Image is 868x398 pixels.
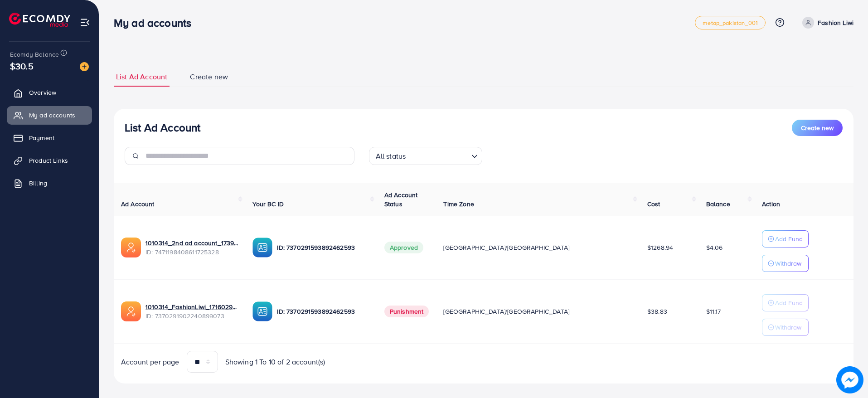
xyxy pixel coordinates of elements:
span: $30.5 [10,59,34,73]
a: metap_pakistan_001 [695,16,766,29]
span: List Ad Account [116,72,167,82]
div: <span class='underline'>1010314_FashionLiwi_1716029837189</span></br>7370291902240899073 [145,302,238,321]
h3: List Ad Account [125,121,200,134]
span: Cost [647,199,660,209]
span: Showing 1 To 10 of 2 account(s) [225,357,325,367]
span: ID: 7471198408611725328 [145,248,238,257]
span: Create new [801,123,834,132]
span: [GEOGRAPHIC_DATA]/[GEOGRAPHIC_DATA] [443,307,569,316]
span: Approved [384,242,423,253]
p: ID: 7370291593892462593 [277,242,369,253]
a: My ad accounts [7,106,92,124]
img: ic-ba-acc.ded83a64.svg [252,238,272,257]
a: Overview [7,83,92,102]
p: Withdraw [775,258,801,269]
p: Add Fund [775,297,803,308]
div: Search for option [369,147,482,165]
span: Balance [706,199,730,209]
span: Create new [190,72,228,82]
span: Account per page [121,357,179,367]
p: Fashion Liwi [818,17,853,28]
img: logo [9,13,70,27]
button: Add Fund [762,294,809,311]
span: Punishment [384,306,429,317]
p: Withdraw [775,322,801,333]
span: Your BC ID [252,199,284,209]
span: Ad Account [121,199,155,209]
span: Action [762,199,780,209]
img: image [836,366,863,393]
img: ic-ba-acc.ded83a64.svg [252,301,272,321]
button: Withdraw [762,255,809,272]
a: Payment [7,129,92,147]
span: Billing [29,179,47,188]
a: 1010314_2nd ad account_1739523946213 [145,238,238,248]
a: Billing [7,174,92,192]
span: $1268.94 [647,243,673,252]
span: Product Links [29,156,68,165]
input: Search for option [408,148,467,163]
img: menu [80,17,90,28]
a: Fashion Liwi [799,17,853,29]
span: My ad accounts [29,111,75,120]
span: [GEOGRAPHIC_DATA]/[GEOGRAPHIC_DATA] [443,243,569,252]
h3: My ad accounts [114,16,199,29]
span: Payment [29,133,54,142]
a: Product Links [7,151,92,170]
p: Add Fund [775,233,803,244]
div: <span class='underline'>1010314_2nd ad account_1739523946213</span></br>7471198408611725328 [145,238,238,257]
a: 1010314_FashionLiwi_1716029837189 [145,302,238,311]
span: Ad Account Status [384,190,418,209]
span: Overview [29,88,56,97]
span: $38.83 [647,307,667,316]
span: Ecomdy Balance [10,50,59,59]
span: Time Zone [443,199,474,209]
span: metap_pakistan_001 [703,20,758,26]
button: Create new [792,120,843,136]
img: ic-ads-acc.e4c84228.svg [121,238,141,257]
img: image [80,62,89,71]
button: Add Fund [762,230,809,248]
span: All status [374,150,408,163]
span: $4.06 [706,243,723,252]
span: $11.17 [706,307,721,316]
p: ID: 7370291593892462593 [277,306,369,317]
img: ic-ads-acc.e4c84228.svg [121,301,141,321]
span: ID: 7370291902240899073 [145,311,238,320]
button: Withdraw [762,319,809,336]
